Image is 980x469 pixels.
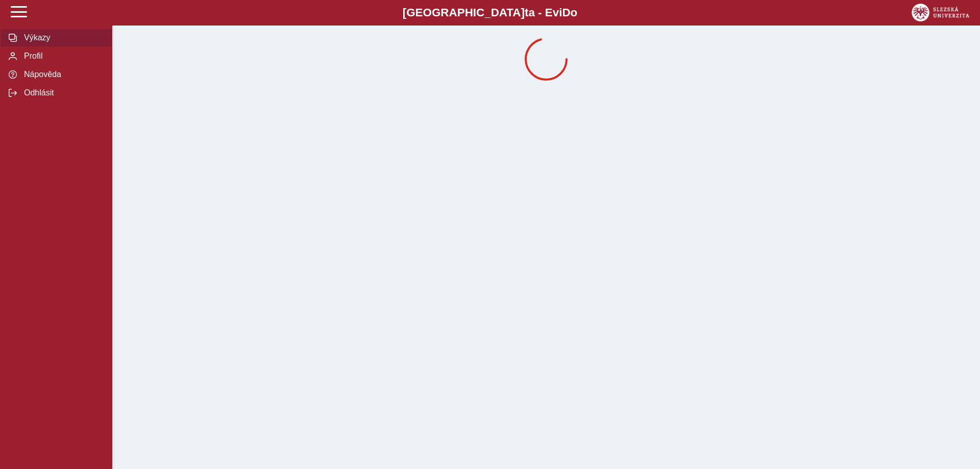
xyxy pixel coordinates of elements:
b: [GEOGRAPHIC_DATA] a - Evi [31,6,949,19]
span: Profil [21,52,104,61]
img: logo_web_su.png [912,4,969,21]
span: Nápověda [21,70,104,79]
span: D [562,6,570,19]
span: o [571,6,578,19]
span: Výkazy [21,33,104,42]
span: Odhlásit [21,88,104,97]
span: t [525,6,528,19]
